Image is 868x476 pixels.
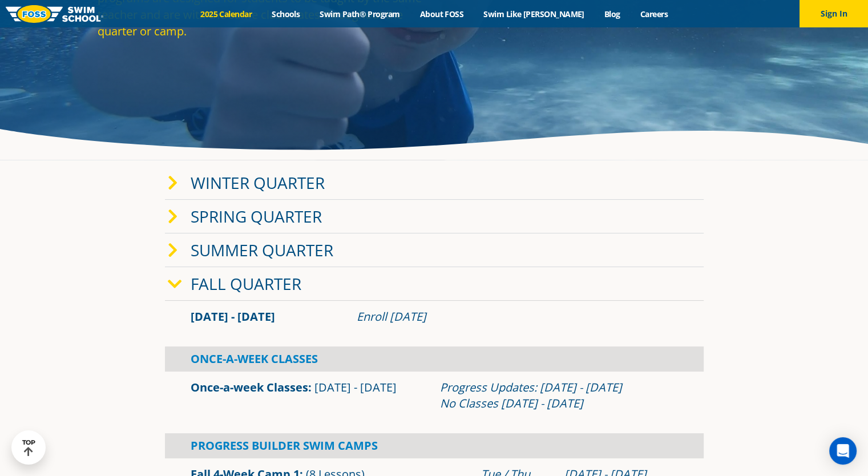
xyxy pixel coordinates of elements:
[22,439,35,457] div: TOP
[410,9,474,19] a: About FOSS
[262,9,310,19] a: Schools
[165,433,704,458] div: Progress Builder Swim Camps
[630,9,677,19] a: Careers
[191,239,333,261] a: Summer Quarter
[165,346,704,372] div: Once-A-Week Classes
[191,9,262,19] a: 2025 Calendar
[191,205,322,227] a: Spring Quarter
[310,9,410,19] a: Swim Path® Program
[6,5,103,23] img: FOSS Swim School Logo
[829,437,857,465] div: Open Intercom Messenger
[474,9,595,19] a: Swim Like [PERSON_NAME]
[440,380,678,412] div: Progress Updates: [DATE] - [DATE] No Classes [DATE] - [DATE]
[191,172,325,193] a: Winter Quarter
[191,273,301,295] a: Fall Quarter
[594,9,630,19] a: Blog
[191,309,275,324] span: [DATE] - [DATE]
[314,380,397,395] span: [DATE] - [DATE]
[191,380,308,395] a: Once-a-week Classes
[357,309,678,325] div: Enroll [DATE]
